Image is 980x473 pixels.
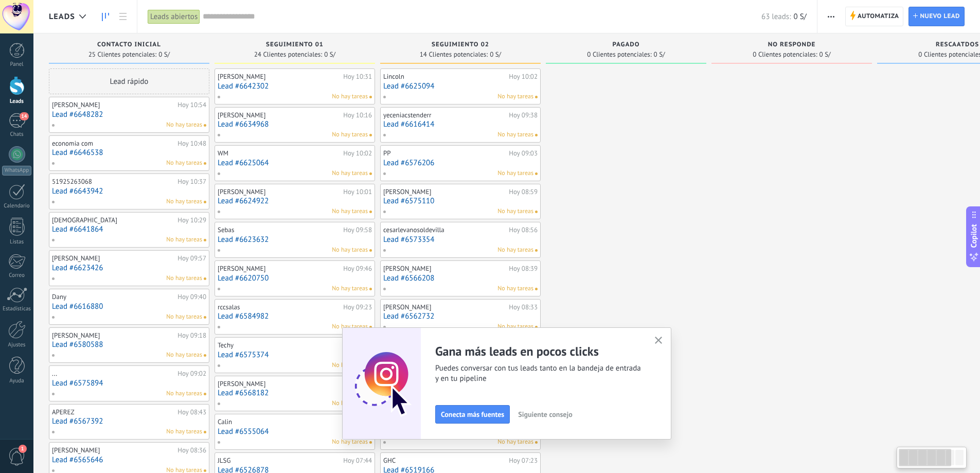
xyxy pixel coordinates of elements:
span: 0 S/ [654,51,665,58]
span: 1 [19,445,27,453]
a: Lead #6573354 [383,235,538,244]
div: Hoy 10:02 [343,149,372,157]
a: Lead #6575894 [52,379,206,388]
a: Lead #6575374 [218,351,372,359]
div: Lead rápido [49,68,209,94]
div: Hoy 10:31 [343,73,372,81]
div: Panel [2,61,32,68]
span: No hay tareas [332,130,368,139]
div: Estadísticas [2,306,32,312]
div: Ayuda [2,378,32,384]
span: No hay tareas [497,284,533,293]
a: Lead #6642302 [218,82,372,91]
span: No hay tareas [332,361,368,370]
span: No hay nada asignado [204,316,206,319]
a: Lead #6620750 [218,274,372,283]
div: Hoy 10:54 [177,101,206,109]
a: Lead #6568182 [218,389,372,397]
span: No hay tareas [166,235,202,244]
div: Hoy 10:37 [177,178,206,186]
span: No hay nada asignado [204,277,206,280]
span: No hay tareas [166,159,202,168]
div: WM [218,149,341,157]
span: Contacto inicial [97,41,161,48]
div: Hoy 09:58 [343,226,372,234]
div: Hoy 09:57 [177,254,206,262]
span: 63 leads: [761,12,791,22]
div: Hoy 08:59 [509,188,538,196]
a: Lead #6562732 [383,312,538,321]
span: No hay tareas [497,92,533,101]
a: Lead #6555064 [218,427,372,436]
div: [PERSON_NAME] [52,446,175,454]
span: No hay nada asignado [535,211,538,213]
span: No hay tareas [497,246,533,255]
span: No hay nada asignado [535,249,538,252]
div: [PERSON_NAME] [52,101,175,109]
span: Nuevo lead [920,7,960,26]
a: Lead #6646538 [52,148,206,157]
span: No hay nada asignado [535,134,538,136]
span: No hay tareas [166,351,202,360]
span: 0 S/ [819,51,831,58]
div: [PERSON_NAME] [218,265,341,273]
a: Lead #6641864 [52,225,206,234]
span: No hay nada asignado [204,354,206,357]
div: Hoy 09:46 [343,265,372,273]
span: 14 Clientes potenciales: [420,51,488,58]
span: no responde [768,41,816,48]
div: Calendario [2,203,32,209]
a: Automatiza [845,7,904,26]
span: No hay tareas [332,169,368,178]
span: 0 S/ [158,51,170,58]
div: yeceniacstenderr [383,111,506,119]
div: Hoy 08:36 [177,446,206,454]
a: Lead #6634968 [218,120,372,129]
span: No hay nada asignado [369,134,372,136]
span: No hay tareas [166,274,202,283]
div: Hoy 07:44 [343,457,372,465]
div: seguimiento 01 [220,41,370,50]
span: No hay tareas [497,437,533,447]
span: 25 Clientes potenciales: [88,51,156,58]
a: Lead #6575110 [383,197,538,205]
div: [PERSON_NAME] [218,188,341,196]
span: pagado [613,41,640,48]
a: Lead #6643942 [52,187,206,196]
span: No hay nada asignado [535,96,538,98]
span: No hay tareas [497,207,533,216]
div: Hoy 10:01 [343,188,372,196]
div: [PERSON_NAME] [218,111,341,119]
span: No hay tareas [166,389,202,398]
div: [PERSON_NAME] [52,331,175,340]
div: [PERSON_NAME] [218,73,341,81]
button: Conecta más fuentes [435,405,510,424]
span: No hay tareas [332,437,368,447]
span: No hay nada asignado [369,172,372,175]
div: Correo [2,272,32,279]
span: Automatiza [858,7,899,26]
div: Hoy 09:18 [177,331,206,340]
span: 0 Clientes potenciales: [753,51,817,58]
span: No hay nada asignado [369,288,372,290]
span: No hay nada asignado [204,239,206,241]
div: Dany [52,293,175,301]
span: No hay tareas [166,120,202,130]
a: Lead #6584982 [218,312,372,321]
span: No hay tareas [166,427,202,436]
span: No hay nada asignado [369,441,372,444]
span: No hay nada asignado [535,441,538,444]
div: PP [383,149,506,157]
a: Lead #6623632 [218,235,372,244]
a: Lead #6625064 [218,159,372,167]
span: Siguiente consejo [518,411,572,418]
div: seguimiento 02 [385,41,536,50]
span: No hay nada asignado [204,124,206,127]
span: No hay tareas [332,322,368,331]
div: Hoy 10:02 [509,73,538,81]
a: Lead #6625094 [383,82,538,91]
span: No hay nada asignado [204,162,206,165]
div: [PERSON_NAME] [383,303,506,311]
span: Conecta más fuentes [441,411,504,418]
div: Hoy 09:03 [509,149,538,157]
